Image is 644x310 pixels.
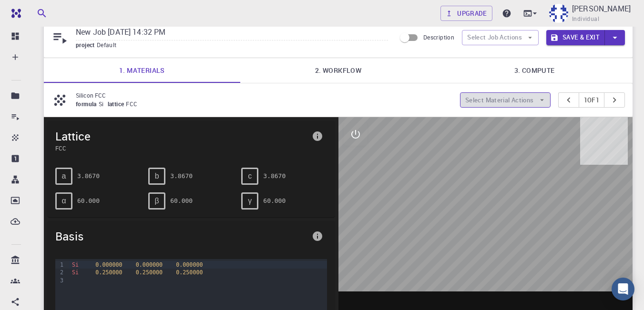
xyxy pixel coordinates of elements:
[95,269,122,276] span: 0.250000
[99,100,108,108] span: Si
[612,278,634,300] div: Open Intercom Messenger
[440,6,492,21] a: Upgrade
[308,227,327,246] button: info
[423,33,454,41] span: Description
[572,14,599,24] span: Individual
[558,92,625,108] div: pager
[462,30,539,45] button: Select Job Actions
[55,261,65,269] div: 1
[176,261,203,268] span: 0.000000
[62,172,66,180] span: a
[55,129,308,144] span: Lattice
[170,168,193,184] pre: 3.8670
[549,4,568,23] img: Mubashir Ahmad
[248,197,252,205] span: γ
[170,192,193,209] pre: 60.000
[97,41,121,49] span: Default
[76,91,452,100] p: Silicon FCC
[546,30,605,45] button: Save & Exit
[572,3,631,14] p: [PERSON_NAME]
[248,172,252,180] span: c
[460,92,551,108] button: Select Material Actions
[72,261,79,268] span: Si
[155,197,159,205] span: β
[240,58,437,83] a: 2. Workflow
[95,261,122,268] span: 0.000000
[126,100,141,108] span: FCC
[44,58,240,83] a: 1. Materials
[55,144,308,152] span: FCC
[77,192,100,209] pre: 60.000
[263,192,286,209] pre: 60.000
[55,277,65,284] div: 3
[108,100,126,108] span: lattice
[263,168,286,184] pre: 3.8670
[76,41,97,49] span: project
[579,92,605,108] button: 1of1
[8,9,21,18] img: logo
[61,197,66,205] span: α
[76,100,99,108] span: formula
[55,269,65,276] div: 2
[77,168,100,184] pre: 3.8670
[72,269,79,276] span: Si
[436,58,633,83] a: 3. Compute
[308,127,327,146] button: info
[155,172,159,180] span: b
[19,7,53,15] span: Support
[55,229,308,244] span: Basis
[176,269,203,276] span: 0.250000
[136,261,163,268] span: 0.000000
[136,269,163,276] span: 0.250000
